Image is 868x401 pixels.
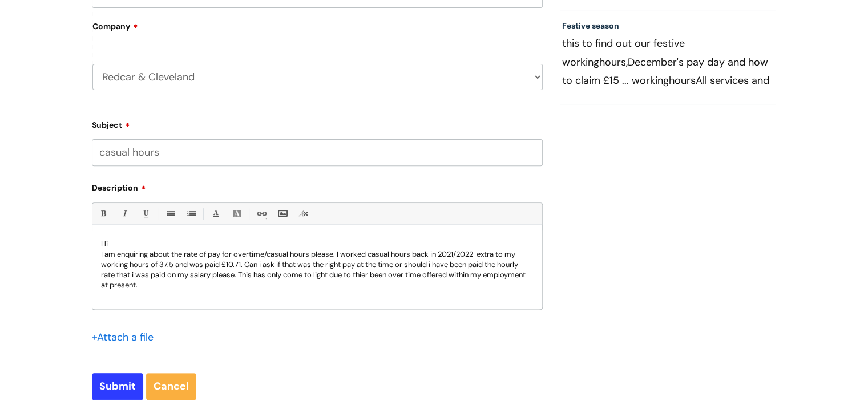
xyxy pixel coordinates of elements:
[229,206,244,221] a: Back Color
[92,328,160,346] div: Attach a file
[146,373,196,399] a: Cancel
[562,21,619,31] a: Festive season
[138,206,152,221] a: Underline(Ctrl-U)
[669,74,696,87] span: hours
[96,206,110,221] a: Bold (Ctrl-B)
[254,206,268,221] a: Link
[163,206,177,221] a: • Unordered List (Ctrl-Shift-7)
[562,34,774,89] p: this to find out our festive working December's pay day and how to claim £15 ... working All serv...
[296,206,310,221] a: Remove formatting (Ctrl-\)
[92,18,543,43] label: Company
[101,239,534,249] p: Hi
[208,206,223,221] a: Font Color
[92,116,543,130] label: Subject
[92,179,543,193] label: Description
[101,249,534,290] p: I am enquiring about the rate of pay for overtime/casual hours please. I worked casual hours back...
[92,373,143,399] input: Submit
[184,206,198,221] a: 1. Ordered List (Ctrl-Shift-8)
[275,206,289,221] a: Insert Image...
[599,55,628,69] span: hours,
[117,206,131,221] a: Italic (Ctrl-I)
